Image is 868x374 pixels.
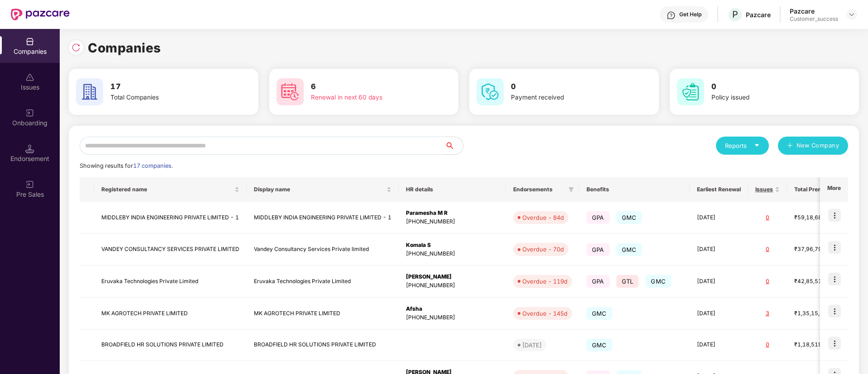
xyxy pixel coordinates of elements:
td: Eruvaka Technologies Private Limited [94,265,247,298]
img: svg+xml;base64,PHN2ZyBpZD0iUmVsb2FkLTMyeDMyIiB4bWxucz0iaHR0cDovL3d3dy53My5vcmcvMjAwMC9zdmciIHdpZH... [72,43,81,52]
span: search [444,142,463,149]
span: Showing results for [80,162,173,169]
div: Overdue - 119d [522,277,568,286]
th: Issues [748,177,787,202]
td: [DATE] [690,265,748,298]
div: 0 [755,277,780,286]
span: GMC [645,275,671,288]
h3: 0 [511,81,625,93]
button: search [444,137,463,155]
div: Renewal in next 60 days [311,93,425,103]
img: svg+xml;base64,PHN2ZyBpZD0iSGVscC0zMngzMiIgeG1sbnM9Imh0dHA6Ly93d3cudzMub3JnLzIwMDAvc3ZnIiB3aWR0aD... [667,11,676,20]
div: Overdue - 145d [522,309,568,318]
th: Total Premium [787,177,847,202]
td: MK AGROTECH PRIVATE LIMITED [247,298,399,330]
div: Reports [725,141,760,150]
span: Display name [254,186,385,193]
span: GMC [616,211,642,224]
div: [PHONE_NUMBER] [406,218,499,226]
div: [PHONE_NUMBER] [406,250,499,258]
img: svg+xml;base64,PHN2ZyB3aWR0aD0iMjAiIGhlaWdodD0iMjAiIHZpZXdCb3g9IjAgMCAyMCAyMCIgZmlsbD0ibm9uZSIgeG... [25,180,34,189]
span: GMC [587,307,612,320]
img: svg+xml;base64,PHN2ZyB4bWxucz0iaHR0cDovL3d3dy53My5vcmcvMjAwMC9zdmciIHdpZHRoPSI2MCIgaGVpZ2h0PSI2MC... [677,78,704,105]
div: [PHONE_NUMBER] [406,281,499,290]
div: Pazcare [746,10,771,19]
div: ₹42,85,519.76 [794,277,839,286]
img: icon [828,337,841,350]
span: Total Premium [794,186,833,193]
img: svg+xml;base64,PHN2ZyB4bWxucz0iaHR0cDovL3d3dy53My5vcmcvMjAwMC9zdmciIHdpZHRoPSI2MCIgaGVpZ2h0PSI2MC... [277,78,304,105]
div: Policy issued [711,93,825,103]
span: New Company [796,141,839,150]
th: Display name [247,177,399,202]
span: caret-down [754,142,760,148]
div: Payment received [511,93,625,103]
img: icon [828,209,841,222]
div: [DATE] [522,341,542,350]
span: GTL [616,275,639,288]
div: Customer_success [790,15,838,23]
h3: 6 [311,81,425,93]
td: [DATE] [690,202,748,234]
div: 0 [755,341,780,349]
span: plus [787,142,793,150]
td: MIDDLEBY INDIA ENGINEERING PRIVATE LIMITED - 1 [247,202,399,234]
td: BROADFIELD HR SOLUTIONS PRIVATE LIMITED [247,330,399,361]
h3: 0 [711,81,825,93]
div: ₹1,18,519.2 [794,341,839,349]
span: GPA [587,243,610,256]
span: GPA [587,275,610,288]
th: More [820,177,848,202]
img: icon [828,273,841,285]
span: 17 companies. [133,162,173,169]
th: Benefits [579,177,690,202]
h1: Companies [88,38,161,58]
div: ₹37,96,798.68 [794,245,839,254]
div: 0 [755,245,780,254]
div: Pazcare [790,7,838,15]
button: plusNew Company [778,137,848,155]
td: VANDEY CONSULTANCY SERVICES PRIVATE LIMITED [94,234,247,266]
td: [DATE] [690,234,748,266]
th: Registered name [94,177,247,202]
img: icon [828,305,841,317]
span: Registered name [101,186,233,193]
span: GMC [616,243,642,256]
th: HR details [399,177,506,202]
span: P [732,9,738,20]
img: icon [828,241,841,254]
th: Earliest Renewal [690,177,748,202]
td: MIDDLEBY INDIA ENGINEERING PRIVATE LIMITED - 1 [94,202,247,234]
div: Komala S [406,241,499,250]
img: New Pazcare Logo [11,9,70,20]
img: svg+xml;base64,PHN2ZyBpZD0iQ29tcGFuaWVzIiB4bWxucz0iaHR0cDovL3d3dy53My5vcmcvMjAwMC9zdmciIHdpZHRoPS... [25,37,34,46]
td: BROADFIELD HR SOLUTIONS PRIVATE LIMITED [94,330,247,361]
td: [DATE] [690,330,748,361]
div: [PERSON_NAME] [406,273,499,281]
div: Afsha [406,305,499,313]
span: Endorsements [513,186,565,193]
div: ₹59,18,680.58 [794,213,839,222]
img: svg+xml;base64,PHN2ZyB4bWxucz0iaHR0cDovL3d3dy53My5vcmcvMjAwMC9zdmciIHdpZHRoPSI2MCIgaGVpZ2h0PSI2MC... [477,78,504,105]
span: filter [567,184,576,195]
img: svg+xml;base64,PHN2ZyB3aWR0aD0iMTQuNSIgaGVpZ2h0PSIxNC41IiB2aWV3Qm94PSIwIDAgMTYgMTYiIGZpbGw9Im5vbm... [25,144,34,153]
span: Issues [755,186,773,193]
span: filter [568,187,574,192]
td: Vandey Consultancy Services Private limited [247,234,399,266]
h3: 17 [110,81,224,93]
div: Overdue - 84d [522,213,564,222]
div: 0 [755,213,780,222]
span: GPA [587,211,610,224]
div: Overdue - 70d [522,245,564,254]
div: Get Help [679,11,701,18]
span: GMC [587,339,612,351]
td: [DATE] [690,298,748,330]
td: Eruvaka Technologies Private Limited [247,265,399,298]
img: svg+xml;base64,PHN2ZyBpZD0iRHJvcGRvd24tMzJ4MzIiIHhtbG5zPSJodHRwOi8vd3d3LnczLm9yZy8yMDAwL3N2ZyIgd2... [848,11,855,18]
img: svg+xml;base64,PHN2ZyB3aWR0aD0iMjAiIGhlaWdodD0iMjAiIHZpZXdCb3g9IjAgMCAyMCAyMCIgZmlsbD0ibm9uZSIgeG... [25,109,34,118]
div: Total Companies [110,93,224,103]
div: [PHONE_NUMBER] [406,313,499,322]
div: ₹1,35,15,875.76 [794,309,839,318]
div: Paramesha M R [406,209,499,218]
img: svg+xml;base64,PHN2ZyBpZD0iSXNzdWVzX2Rpc2FibGVkIiB4bWxucz0iaHR0cDovL3d3dy53My5vcmcvMjAwMC9zdmciIH... [25,73,34,82]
